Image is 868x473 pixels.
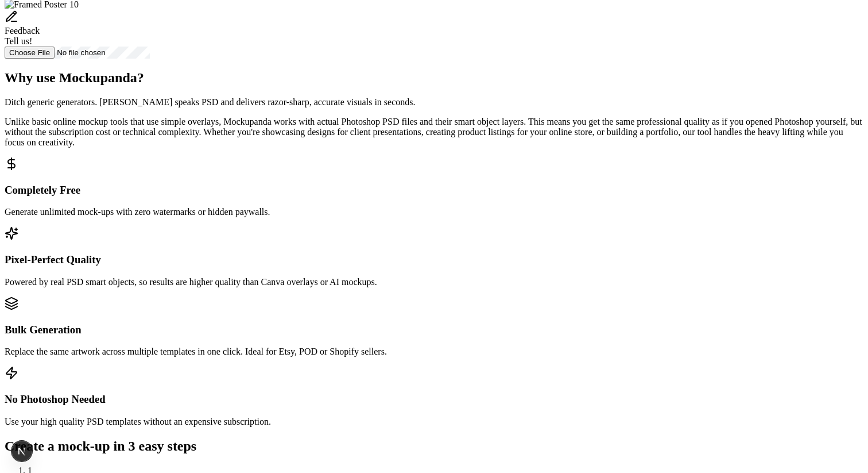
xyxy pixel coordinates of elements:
[5,347,863,357] p: Replace the same artwork across multiple templates in one click. Ideal for Etsy, POD or Shopify s...
[5,393,863,406] h3: No Photoshop Needed
[5,184,863,197] h3: Completely Free
[5,253,863,266] h3: Pixel-Perfect Quality
[5,439,863,454] h2: Create a mock-up in 3 easy steps
[5,277,863,287] p: Powered by real PSD smart objects, so results are higher quality than Canva overlays or AI mockups.
[5,97,863,107] p: Ditch generic generators. [PERSON_NAME] speaks PSD and delivers razor-sharp, accurate visuals in ...
[5,36,863,47] div: Tell us!
[5,117,863,148] p: Unlike basic online mockup tools that use simple overlays, Mockupanda works with actual Photoshop...
[5,26,863,36] div: Feedback
[5,10,863,47] div: Send feedback
[5,417,863,427] p: Use your high quality PSD templates without an expensive subscription.
[5,207,863,217] p: Generate unlimited mock-ups with zero watermarks or hidden paywalls.
[5,324,863,336] h3: Bulk Generation
[5,70,863,86] h2: Why use Mockupanda?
